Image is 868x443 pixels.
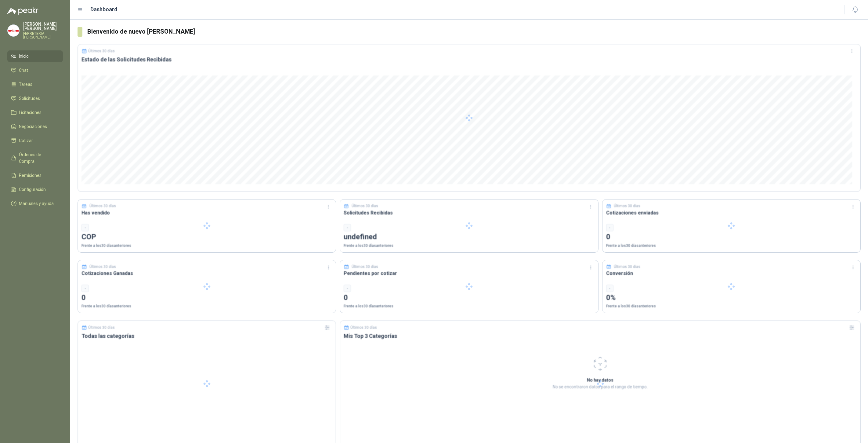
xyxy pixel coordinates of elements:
[7,50,63,62] a: Inicio
[19,81,32,88] span: Tareas
[19,123,47,130] span: Negociaciones
[19,186,46,193] span: Configuración
[7,198,63,209] a: Manuales y ayuda
[8,25,19,36] img: Company Logo
[7,93,63,104] a: Solicitudes
[19,95,40,102] span: Solicitudes
[90,5,118,14] h1: Dashboard
[7,79,63,90] a: Tareas
[7,64,63,76] a: Chat
[7,184,63,195] a: Configuración
[19,151,57,165] span: Órdenes de Compra
[19,200,54,207] span: Manuales y ayuda
[19,53,29,60] span: Inicio
[19,137,33,144] span: Cotizar
[19,172,42,179] span: Remisiones
[23,22,63,31] p: [PERSON_NAME] [PERSON_NAME]
[7,121,63,132] a: Negociaciones
[19,67,28,74] span: Chat
[7,135,63,146] a: Cotizar
[7,107,63,118] a: Licitaciones
[23,32,63,39] p: FERRETERIA [PERSON_NAME]
[7,170,63,181] a: Remisiones
[7,7,38,15] img: Logo peakr
[7,149,63,167] a: Órdenes de Compra
[87,27,861,36] h3: Bienvenido de nuevo [PERSON_NAME]
[19,109,42,116] span: Licitaciones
